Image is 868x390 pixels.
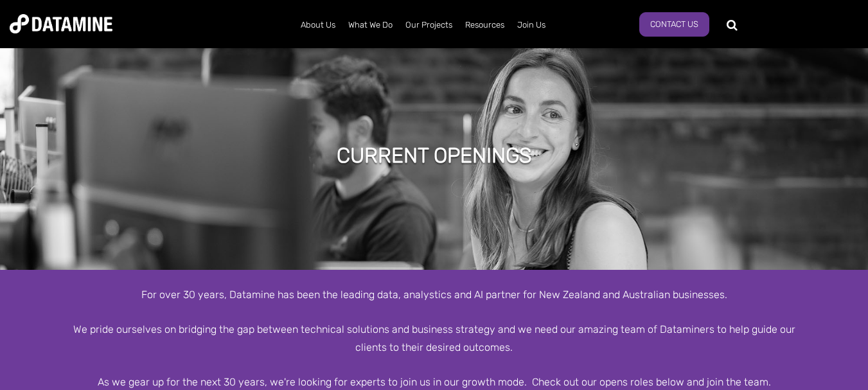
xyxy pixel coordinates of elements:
div: For over 30 years, Datamine has been the leading data, analystics and AI partner for New Zealand ... [68,286,801,303]
a: About Us [294,8,342,42]
div: We pride ourselves on bridging the gap between technical solutions and business strategy and we n... [68,321,801,355]
a: Our Projects [399,8,459,42]
a: What We Do [342,8,399,42]
img: Datamine [10,14,112,33]
a: Resources [459,8,511,42]
a: Contact Us [639,12,709,37]
h1: Current Openings [337,141,532,170]
a: Join Us [511,8,552,42]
